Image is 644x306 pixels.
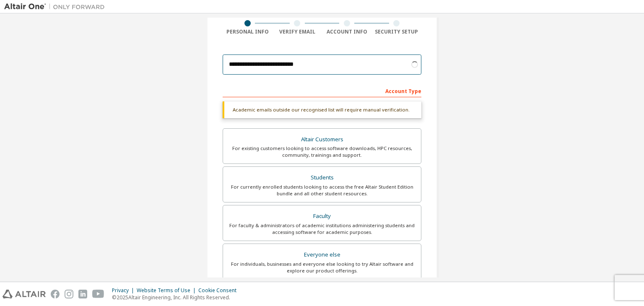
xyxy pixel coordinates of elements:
[92,290,104,298] img: youtube.svg
[223,101,421,118] div: Academic emails outside our recognised list will require manual verification.
[112,287,137,294] div: Privacy
[228,184,416,197] div: For currently enrolled students looking to access the free Altair Student Edition bundle and all ...
[223,29,273,35] div: Personal Info
[137,287,198,294] div: Website Terms of Use
[273,29,322,35] div: Verify Email
[228,261,416,274] div: For individuals, businesses and everyone else looking to try Altair software and explore our prod...
[228,210,416,222] div: Faculty
[78,290,87,298] img: linkedin.svg
[198,287,241,294] div: Cookie Consent
[228,222,416,236] div: For faculty & administrators of academic institutions administering students and accessing softwa...
[3,290,46,298] img: altair_logo.svg
[112,294,241,301] p: © 2025 Altair Engineering, Inc. All Rights Reserved.
[51,290,60,298] img: facebook.svg
[228,145,416,158] div: For existing customers looking to access software downloads, HPC resources, community, trainings ...
[4,3,109,11] img: Altair One
[223,84,421,97] div: Account Type
[228,249,416,261] div: Everyone else
[65,290,73,298] img: instagram.svg
[228,172,416,184] div: Students
[322,29,372,35] div: Account Info
[372,29,422,35] div: Security Setup
[228,134,416,145] div: Altair Customers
